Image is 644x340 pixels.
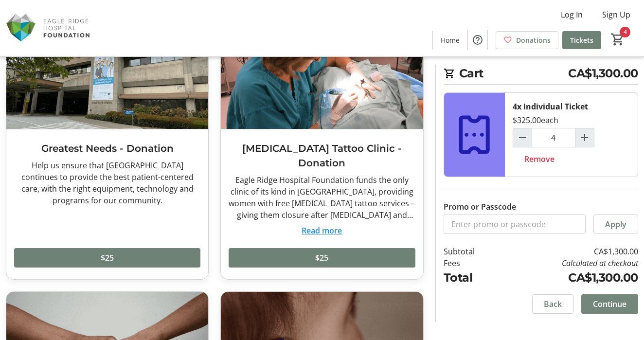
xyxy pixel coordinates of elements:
[6,4,92,53] img: Eagle Ridge Hospital Foundation's Logo
[500,246,638,257] td: CA$1,300.00
[444,269,500,286] td: Total
[444,201,516,213] label: Promo or Passcode
[444,257,500,269] td: Fees
[594,7,638,22] button: Sign Up
[609,31,626,48] button: Cart
[553,7,590,22] button: Log In
[14,248,200,268] button: $25
[593,215,638,234] button: Apply
[229,174,415,221] div: Eagle Ridge Hospital Foundation funds the only clinic of its kind in [GEOGRAPHIC_DATA], providing...
[593,298,626,310] span: Continue
[575,128,594,147] button: Increment by one
[513,128,532,147] button: Decrement by one
[513,149,566,169] button: Remove
[444,246,500,257] td: Subtotal
[468,30,487,50] button: Help
[581,294,638,314] button: Continue
[513,114,558,126] div: $325.00 each
[561,9,583,20] span: Log In
[496,31,558,49] a: Donations
[221,15,423,129] img: Areola Tattoo Clinic - Donation
[562,31,601,49] a: Tickets
[570,35,593,45] span: Tickets
[568,65,638,82] span: CA$1,300.00
[444,65,638,85] h2: Cart
[229,141,415,170] h3: [MEDICAL_DATA] Tattoo Clinic - Donation
[524,153,555,165] span: Remove
[6,15,208,129] img: Greatest Needs - Donation
[500,269,638,286] td: CA$1,300.00
[14,160,200,206] div: Help us ensure that [GEOGRAPHIC_DATA] continues to provide the best patient-centered care, with t...
[500,257,638,269] td: Calculated at checkout
[444,215,586,234] input: Enter promo or passcode
[14,141,200,156] h3: Greatest Needs - Donation
[532,128,575,147] input: Individual Ticket Quantity
[302,225,342,236] button: Read more
[516,35,551,45] span: Donations
[532,294,573,314] button: Back
[101,252,114,264] span: $25
[229,248,415,268] button: $25
[513,101,588,112] div: 4x Individual Ticket
[605,218,626,230] span: Apply
[433,31,467,49] a: Home
[602,9,630,20] span: Sign Up
[315,252,328,264] span: $25
[441,35,460,45] span: Home
[544,298,562,310] span: Back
